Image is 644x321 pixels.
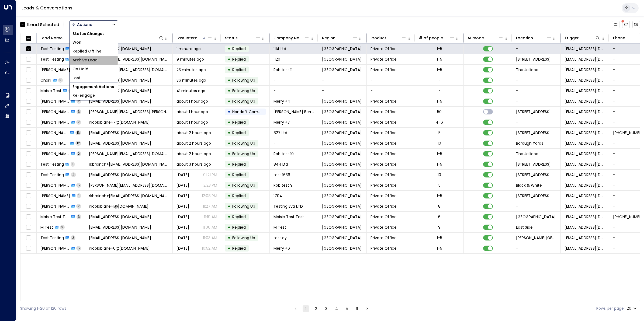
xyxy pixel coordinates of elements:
[232,109,270,114] span: Handoff Completed
[25,203,32,210] span: Toggle select row
[232,57,246,62] span: Replied
[371,99,397,104] span: Private Office
[40,109,70,114] span: Danny Babington
[565,183,605,188] span: noreply@theofficegroup.com
[565,35,579,41] div: Trigger
[565,99,605,104] span: noreply@theofficegroup.com
[438,130,441,135] div: 5
[273,35,309,41] div: Company Name
[25,98,32,105] span: Toggle select row
[438,88,441,93] div: -
[228,65,230,74] div: •
[77,99,81,103] span: 2
[76,183,81,187] span: 5
[565,46,605,51] span: noreply@theofficegroup.com
[76,204,81,208] span: 7
[322,130,362,135] span: London
[512,75,561,85] td: -
[565,162,605,167] span: noreply@theofficegroup.com
[371,57,397,62] span: Private Office
[77,214,81,219] span: 3
[25,214,32,220] span: Toggle select row
[176,225,189,230] span: Yesterday
[273,151,294,156] span: Rob test 10
[322,141,362,146] span: London
[228,160,230,169] div: •
[89,88,151,93] span: maisie.king@foraspace.com
[70,20,118,29] button: Actions
[72,48,101,54] span: Replied Offline
[438,141,441,146] div: 10
[516,35,552,41] div: Location
[71,162,75,166] span: 1
[565,67,605,72] span: noreply@theofficegroup.com
[25,140,32,147] span: Toggle select row
[596,306,625,311] label: Rows per page:
[25,172,32,178] span: Toggle select row
[75,141,81,145] span: 12
[516,67,538,72] span: The Jellicoe
[613,35,625,41] div: Phone
[565,130,605,135] span: noreply@theofficegroup.com
[371,162,397,167] span: Private Office
[25,119,32,126] span: Toggle select row
[25,182,32,189] span: Toggle select row
[72,40,81,45] span: Won
[40,67,70,72] span: Robert Noguera
[89,193,169,198] span: rkbrainch+1704@live.co.uk
[89,141,151,146] span: nchaisley@outlook.com
[40,35,63,41] div: Lead Name
[273,193,282,198] span: 1704
[270,86,318,96] td: -
[40,78,51,83] span: Charli
[77,109,81,114] span: 3
[40,204,69,209] span: Nicola Merry
[512,96,561,106] td: -
[68,88,74,93] span: 4
[203,172,217,177] p: 01:21 PM
[318,86,367,96] td: -
[228,139,230,148] div: •
[270,75,318,85] td: -
[273,162,288,167] span: 844 Ltd
[437,193,442,198] div: 1-5
[202,193,217,198] p: 12:08 PM
[438,183,441,188] div: 5
[419,35,455,41] div: # of people
[516,130,551,135] span: 133 Whitechapel High Street
[176,88,205,93] span: 41 minutes ago
[40,183,69,188] span: Robert Noguera
[516,193,551,198] span: 180 Borough High Street
[273,183,293,188] span: Rob test 9
[40,130,68,135] span: Ranjit Kaur
[322,172,362,177] span: London
[333,305,340,312] button: Go to page 4
[273,35,304,41] div: Company Name
[516,183,542,188] span: Black & White
[89,67,169,72] span: robert.nogueral+11@gmail.com
[371,183,397,188] span: Private Office
[270,138,318,148] td: -
[203,204,217,209] p: 11:27 AM
[438,172,441,177] div: 10
[371,35,386,41] div: Product
[512,201,561,211] td: -
[313,305,319,312] button: Go to page 2
[40,151,70,156] span: Robert Noguera
[70,30,118,38] h1: Status Changes
[40,57,64,62] span: Test Testing
[204,214,217,219] p: 11:19 AM
[176,204,189,209] span: Yesterday
[232,99,255,104] span: Following Up
[89,57,169,62] span: rkbrainch+1120@live.co.uk
[232,120,246,125] span: Replied
[627,305,638,312] div: 20
[437,109,442,114] div: 50
[565,35,600,41] div: Trigger
[371,214,397,219] span: Private Office
[27,21,59,28] div: 1 Lead Selected
[176,214,189,219] span: Yesterday
[322,204,362,209] span: London
[371,120,397,125] span: Private Office
[232,172,246,177] span: Replied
